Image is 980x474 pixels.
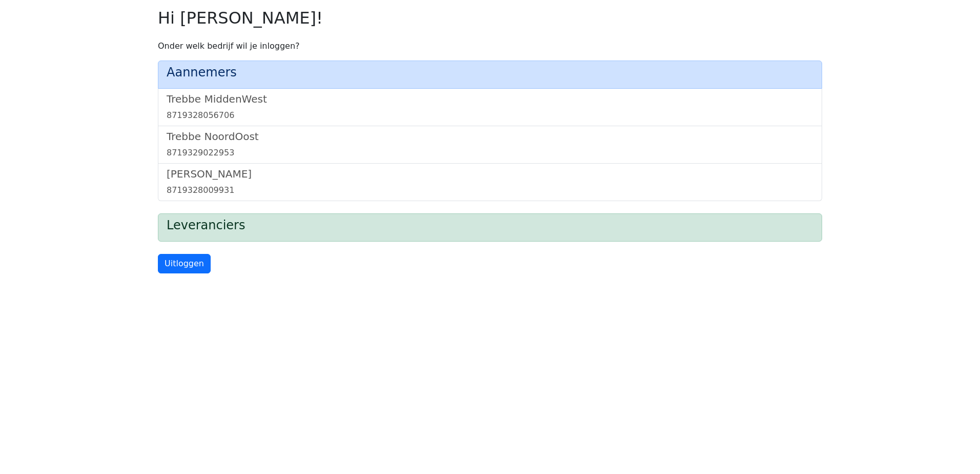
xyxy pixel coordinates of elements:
[167,168,813,180] h5: [PERSON_NAME]
[158,254,211,273] a: Uitloggen
[158,8,822,28] h2: Hi [PERSON_NAME]!
[167,109,813,122] div: 8719328056706
[167,65,813,80] h4: Aannemers
[167,147,813,159] div: 8719329022953
[167,130,813,143] h5: Trebbe NoordOost
[158,40,822,52] p: Onder welk bedrijf wil je inloggen?
[167,184,813,196] div: 8719328009931
[167,130,813,159] a: Trebbe NoordOost8719329022953
[167,218,813,233] h4: Leveranciers
[167,93,813,122] a: Trebbe MiddenWest8719328056706
[167,93,813,105] h5: Trebbe MiddenWest
[167,168,813,196] a: [PERSON_NAME]8719328009931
